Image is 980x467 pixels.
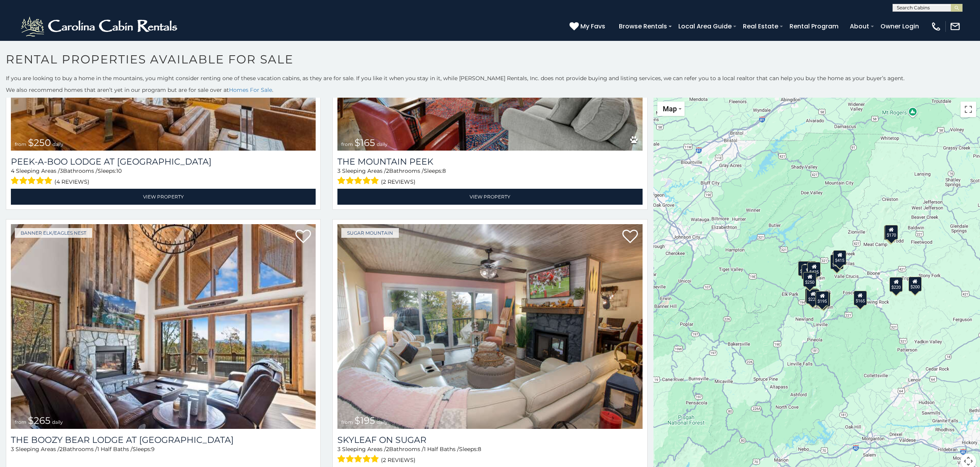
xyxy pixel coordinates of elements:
[478,446,481,453] span: 8
[805,288,818,303] div: $420
[739,19,782,33] a: Real Estate
[355,415,375,426] span: $195
[569,21,607,32] a: My Favs
[889,277,903,292] div: $220
[377,141,388,147] span: daily
[663,105,677,113] span: Map
[11,167,316,187] div: Sleeping Areas / Bathrooms / Sleeps:
[337,435,642,445] a: Skyleaf on Sugar
[806,289,819,304] div: $225
[337,224,642,428] a: Skyleaf on Sugar from $195 daily
[854,291,867,305] div: $165
[337,189,642,205] a: View Property
[11,156,316,167] h3: Peek-a-Boo Lodge at Eagles Nest
[52,141,63,147] span: daily
[337,224,642,428] img: Skyleaf on Sugar
[884,225,898,240] div: $170
[116,167,122,174] span: 10
[622,229,638,245] a: Add to favorites
[908,277,921,291] div: $200
[615,19,671,33] a: Browse Rentals
[931,21,942,32] img: phone-regular-white.png
[377,419,388,425] span: daily
[28,415,51,426] span: $265
[60,167,63,174] span: 3
[337,446,341,453] span: 3
[11,156,316,167] a: Peek-a-Boo Lodge at [GEOGRAPHIC_DATA]
[816,291,829,306] div: $195
[15,228,92,238] a: Banner Elk/Eagles Nest
[355,137,375,148] span: $165
[295,229,311,245] a: Add to favorites
[381,177,416,187] span: (2 reviews)
[877,19,923,33] a: Owner Login
[833,250,846,265] div: $415
[442,167,446,174] span: 8
[59,446,63,453] span: 2
[786,19,842,33] a: Rental Program
[580,21,605,31] span: My Favs
[386,167,389,174] span: 2
[28,137,51,148] span: $250
[337,167,341,174] span: 3
[337,167,642,187] div: Sleeping Areas / Bathrooms / Sleeps:
[19,15,181,38] img: White-1-2.png
[798,261,811,276] div: $265
[803,272,816,287] div: $250
[54,177,89,187] span: (4 reviews)
[341,419,353,425] span: from
[950,21,961,32] img: mail-regular-white.png
[11,224,316,428] a: The Boozy Bear Lodge at Eagles Nest from $265 daily
[807,262,821,277] div: $425
[386,446,389,453] span: 2
[657,102,685,116] button: Change map style
[11,189,316,205] a: View Property
[151,446,155,453] span: 9
[381,455,416,465] span: (2 reviews)
[830,255,844,269] div: $245
[341,141,353,147] span: from
[52,419,63,425] span: daily
[11,446,14,453] span: 3
[961,102,976,117] button: Toggle fullscreen view
[846,19,873,33] a: About
[802,265,815,279] div: $290
[11,435,316,445] a: The Boozy Bear Lodge at [GEOGRAPHIC_DATA]
[229,86,272,93] a: Homes For Sale
[11,445,316,465] div: Sleeping Areas / Bathrooms / Sleeps:
[337,445,642,465] div: Sleeping Areas / Bathrooms / Sleeps:
[337,156,642,167] a: The Mountain Peek
[341,228,399,238] a: Sugar Mountain
[11,167,14,174] span: 4
[97,446,133,453] span: 1 Half Baths /
[674,19,735,33] a: Local Area Guide
[11,435,316,445] h3: The Boozy Bear Lodge at Eagles Nest
[15,419,26,425] span: from
[424,446,459,453] span: 1 Half Baths /
[15,141,26,147] span: from
[11,224,316,428] img: The Boozy Bear Lodge at Eagles Nest
[884,225,897,240] div: $285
